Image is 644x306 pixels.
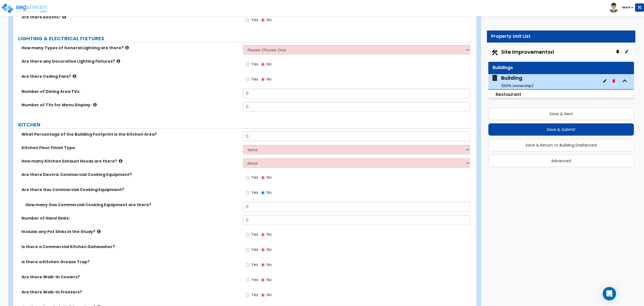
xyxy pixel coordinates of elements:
[261,61,265,67] input: No
[251,277,258,283] span: Yes
[261,17,265,23] input: No
[267,277,272,283] span: No
[18,121,473,128] label: KITCHEN
[246,292,249,298] input: Yes
[491,74,533,89] span: Building
[22,274,239,280] label: Are there Walk-in Coolers?
[246,232,249,238] input: Yes
[22,102,239,108] label: Number of TVs for Menu Display:
[22,74,239,79] label: Are there Ceiling Fans?
[22,145,239,150] label: Kitchen Floor Finish Type:
[251,61,258,67] span: Yes
[18,35,473,42] label: LIGHTING & ELECTRICAL FIXTURES
[609,3,619,13] img: avatar.png
[488,123,634,136] button: Save & Submit
[22,187,239,192] label: Are there Gas Commercial Cooking Equipment?
[267,292,272,298] span: No
[22,229,239,234] label: Include any Pot Sinks in the Study?
[251,76,258,82] span: Yes
[261,190,265,196] input: No
[246,17,249,23] input: Yes
[22,172,239,177] label: Are there Electric Commercial Cooking Equipment?
[97,229,101,234] i: click for more info!
[22,215,239,221] label: Number of Hand Sinks:
[261,232,265,238] input: No
[246,277,249,283] input: Yes
[125,46,129,50] i: click for more info!
[246,175,249,181] input: Yes
[246,262,249,268] input: Yes
[251,262,258,267] span: Yes
[261,262,265,268] input: No
[22,14,239,20] label: Are there Booths?
[622,5,631,10] b: Mark
[550,49,554,55] small: x1
[117,59,120,63] i: click for more info!
[1,3,48,14] img: logo_pro_r.png
[251,232,258,237] span: Yes
[493,65,630,71] div: Buildings
[261,175,265,181] input: No
[26,202,239,208] label: How many Gas Commercial Cooking Equipment are there?
[251,190,258,195] span: Yes
[267,247,272,252] span: No
[22,244,239,249] label: Is there a Commercial Kitchen Dishwasher?
[488,139,634,151] button: Save & Return to Building Dashboard
[501,74,533,89] div: Building
[22,158,239,164] label: How many Kitchen Exhaust Hoods are there?
[119,159,122,163] i: click for more info!
[488,155,634,167] button: Advanced
[22,131,239,137] label: What Percentage of the Building Footprint is the Kitchen Area?
[267,232,272,237] span: No
[261,247,265,253] input: No
[22,45,239,51] label: How many Types of General Lighting are there?
[261,277,265,283] input: No
[62,15,66,19] i: click for more info!
[267,76,272,82] span: No
[251,292,258,298] span: Yes
[73,74,76,78] i: click for more info!
[488,108,634,120] button: Save & Next
[267,61,272,67] span: No
[22,89,239,94] label: Number of Dining Area TVs:
[501,48,554,55] span: Site Improvements
[491,74,498,82] img: building.svg
[491,33,631,40] div: Property Unit List
[251,247,258,252] span: Yes
[261,292,265,298] input: No
[22,259,239,265] label: Is there a Kitchen Grease Trap?
[267,17,272,23] span: No
[491,49,498,56] img: Construction.png
[496,91,521,98] small: Restaurant
[603,287,616,300] div: Open Intercom Messenger
[251,17,258,23] span: Yes
[501,83,533,88] small: ( 100 % ownership)
[267,262,272,267] span: No
[267,190,272,195] span: No
[246,61,249,67] input: Yes
[261,76,265,83] input: No
[246,247,249,253] input: Yes
[267,175,272,180] span: No
[246,190,249,196] input: Yes
[22,58,239,64] label: Are there any Decorative Lighting Fixtures?
[93,103,97,107] i: click for more info!
[251,175,258,180] span: Yes
[22,289,239,295] label: Are there Walk-in Freezers?
[246,76,249,83] input: Yes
